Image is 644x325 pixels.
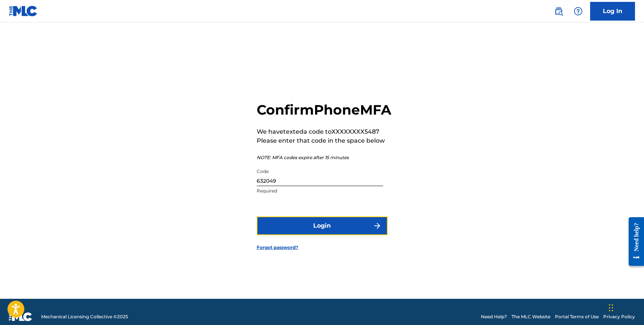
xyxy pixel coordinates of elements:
[9,312,32,321] img: logo
[609,297,613,319] div: Drag
[603,313,635,320] a: Privacy Policy
[571,4,586,19] div: Help
[574,7,583,16] img: help
[257,136,391,145] p: Please enter that code in the space below
[257,216,388,235] button: Login
[9,6,38,16] img: MLC Logo
[554,7,563,16] img: search
[555,313,599,320] a: Portal Terms of Use
[590,2,635,21] a: Log In
[607,289,644,325] iframe: Chat Widget
[623,212,644,272] iframe: Resource Center
[373,221,382,230] img: f7272a7cc735f4ea7f67.svg
[551,4,566,19] a: Public Search
[481,313,507,320] a: Need Help?
[257,127,391,136] p: We have texted a code to XXXXXXXX5487
[257,101,391,118] h2: Confirm Phone MFA
[257,244,298,251] a: Forgot password?
[257,188,383,194] p: Required
[41,313,128,320] span: Mechanical Licensing Collective © 2025
[512,313,550,320] a: The MLC Website
[257,154,391,161] p: NOTE: MFA codes expire after 15 minutes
